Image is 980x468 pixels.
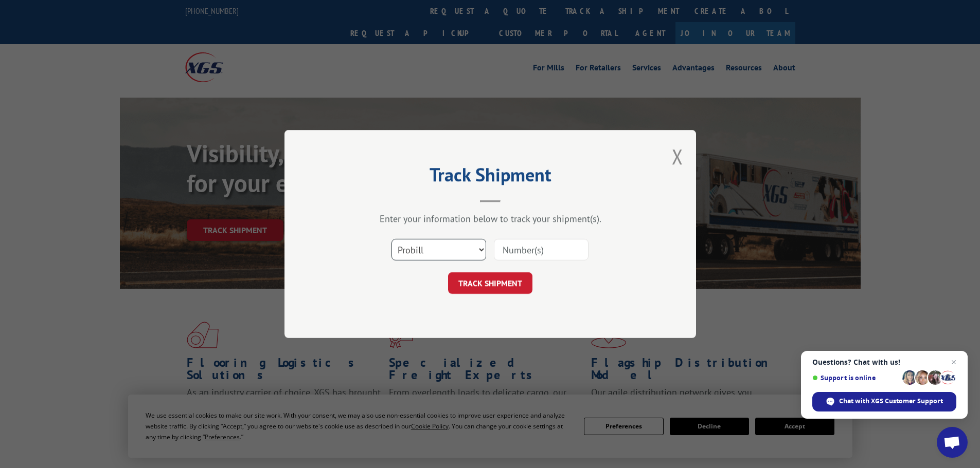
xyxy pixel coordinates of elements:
[494,239,589,260] input: Number(s)
[672,143,683,170] button: Close modal
[839,397,943,406] span: Chat with XGS Customer Support
[336,213,645,224] div: Enter your information below to track your shipment(s).
[336,167,645,187] h2: Track Shipment
[812,374,899,382] span: Support is online
[448,272,532,294] button: TRACK SHIPMENT
[948,356,960,368] span: Close chat
[812,358,956,366] span: Questions? Chat with us!
[937,427,968,458] div: Open chat
[812,392,956,411] div: Chat with XGS Customer Support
